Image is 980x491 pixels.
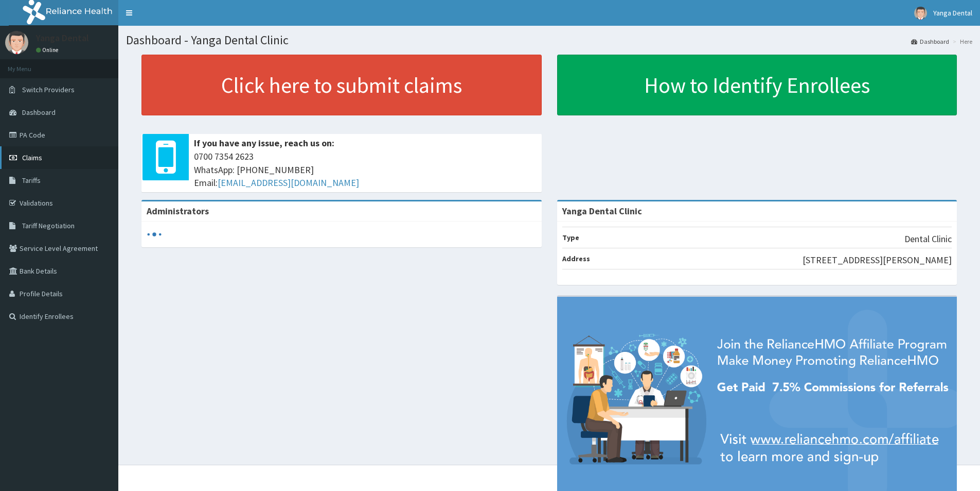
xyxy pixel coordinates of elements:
span: Tariff Negotiation [22,221,75,230]
h1: Dashboard - Yanga Dental Clinic [126,33,972,47]
img: User Image [5,31,28,54]
li: Here [950,37,972,46]
a: Online [36,46,61,54]
img: User Image [914,7,927,20]
span: Yanga Dental [933,8,972,18]
a: Dashboard [911,37,949,46]
span: Tariffs [22,176,41,185]
b: Type [562,233,579,242]
span: 0700 7354 2623 WhatsApp: [PHONE_NUMBER] Email: [194,150,537,190]
b: If you have any issue, reach us on: [194,137,334,149]
span: Claims [22,153,42,162]
a: Click here to submit claims [141,55,542,115]
svg: audio-loading [147,227,162,242]
b: Administrators [147,205,209,217]
a: [EMAIL_ADDRESS][DOMAIN_NAME] [218,177,359,189]
strong: Yanga Dental Clinic [562,205,642,217]
b: Address [562,254,590,263]
p: [STREET_ADDRESS][PERSON_NAME] [803,253,952,267]
a: How to Identify Enrollees [557,55,957,115]
p: Yanga Dental [36,33,89,43]
span: Switch Providers [22,85,75,94]
p: Dental Clinic [904,232,952,246]
span: Dashboard [22,108,56,117]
